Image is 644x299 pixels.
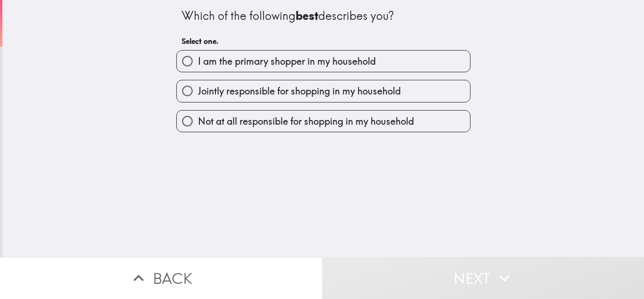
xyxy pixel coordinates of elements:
h6: Select one. [182,36,465,46]
button: Jointly responsible for shopping in my household [177,80,470,102]
button: I am the primary shopper in my household [177,51,470,72]
div: Which of the following describes you? [182,8,465,24]
span: Jointly responsible for shopping in my household [198,85,401,98]
span: Not at all responsible for shopping in my household [198,115,414,128]
button: Next [322,257,644,299]
button: Not at all responsible for shopping in my household [177,111,470,132]
b: best [296,9,318,23]
span: I am the primary shopper in my household [198,55,376,68]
